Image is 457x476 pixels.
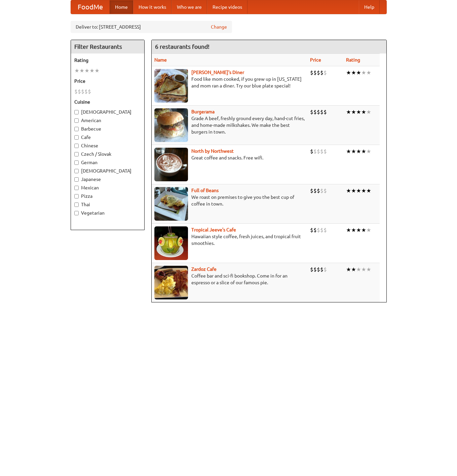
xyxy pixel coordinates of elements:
[74,169,79,173] input: [DEMOGRAPHIC_DATA]
[154,272,305,286] p: Coffee bar and sci-fi bookshop. Come in for an espresso or a slice of our famous pie.
[310,187,313,194] li: $
[313,226,317,234] li: $
[320,108,323,116] li: $
[317,187,320,194] li: $
[351,108,356,116] li: ★
[351,187,356,194] li: ★
[191,109,215,114] a: Burgerama
[317,108,320,116] li: $
[310,57,321,63] a: Price
[74,159,141,166] label: German
[78,88,81,95] li: $
[191,227,236,232] b: Tropical Jeeve's Cafe
[74,78,141,84] h5: Price
[74,176,141,183] label: Japanese
[154,226,188,260] img: jeeves.jpg
[351,148,356,155] li: ★
[366,69,371,76] li: ★
[94,67,100,74] li: ★
[323,187,327,194] li: $
[366,187,371,194] li: ★
[74,160,79,165] input: German
[323,226,327,234] li: $
[361,69,366,76] li: ★
[74,125,141,132] label: Barbecue
[313,108,317,116] li: $
[84,67,89,74] li: ★
[313,187,317,194] li: $
[155,43,210,50] ng-pluralize: 6 restaurants found!
[356,187,361,194] li: ★
[317,266,320,273] li: $
[310,266,313,273] li: $
[154,266,188,299] img: zardoz.jpg
[133,0,172,14] a: How it works
[74,151,141,157] label: Czech / Slovak
[346,57,360,63] a: Rating
[74,186,79,190] input: Mexican
[154,108,188,142] img: burgerama.jpg
[191,188,219,193] a: Full of Beans
[79,67,84,74] li: ★
[211,24,227,30] a: Change
[154,148,188,181] img: north.jpg
[351,266,356,273] li: ★
[81,88,84,95] li: $
[191,148,234,154] a: North by Northwest
[154,76,305,89] p: Food like mom cooked, if you grew up in [US_STATE] and mom ran a diner. Try our blue plate special!
[74,110,79,114] input: [DEMOGRAPHIC_DATA]
[74,109,141,115] label: [DEMOGRAPHIC_DATA]
[361,148,366,155] li: ★
[361,226,366,234] li: ★
[191,266,217,272] a: Zardoz Cafe
[320,69,323,76] li: $
[191,70,244,75] a: [PERSON_NAME]'s Diner
[317,69,320,76] li: $
[366,226,371,234] li: ★
[74,57,141,64] h5: Rating
[74,67,79,74] li: ★
[346,148,351,155] li: ★
[313,266,317,273] li: $
[356,108,361,116] li: ★
[366,108,371,116] li: ★
[74,127,79,131] input: Barbecue
[351,226,356,234] li: ★
[154,154,305,161] p: Great coffee and snacks. Free wifi.
[351,69,356,76] li: ★
[74,201,141,208] label: Thai
[207,0,247,14] a: Recipe videos
[346,108,351,116] li: ★
[89,67,94,74] li: ★
[313,148,317,155] li: $
[74,194,79,198] input: Pizza
[74,184,141,191] label: Mexican
[74,118,79,123] input: American
[310,148,313,155] li: $
[323,266,327,273] li: $
[310,226,313,234] li: $
[154,115,305,135] p: Grade A beef, freshly ground every day, hand-cut fries, and home-made milkshakes. We make the bes...
[74,210,141,216] label: Vegetarian
[74,142,141,149] label: Chinese
[71,40,144,53] h4: Filter Restaurants
[74,168,141,174] label: [DEMOGRAPHIC_DATA]
[74,177,79,182] input: Japanese
[74,117,141,124] label: American
[356,148,361,155] li: ★
[361,108,366,116] li: ★
[361,187,366,194] li: ★
[74,152,79,156] input: Czech / Slovak
[320,187,323,194] li: $
[346,69,351,76] li: ★
[356,266,361,273] li: ★
[154,194,305,207] p: We roast on premises to give you the best cup of coffee in town.
[323,148,327,155] li: $
[346,266,351,273] li: ★
[154,69,188,103] img: sallys.jpg
[74,99,141,105] h5: Cuisine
